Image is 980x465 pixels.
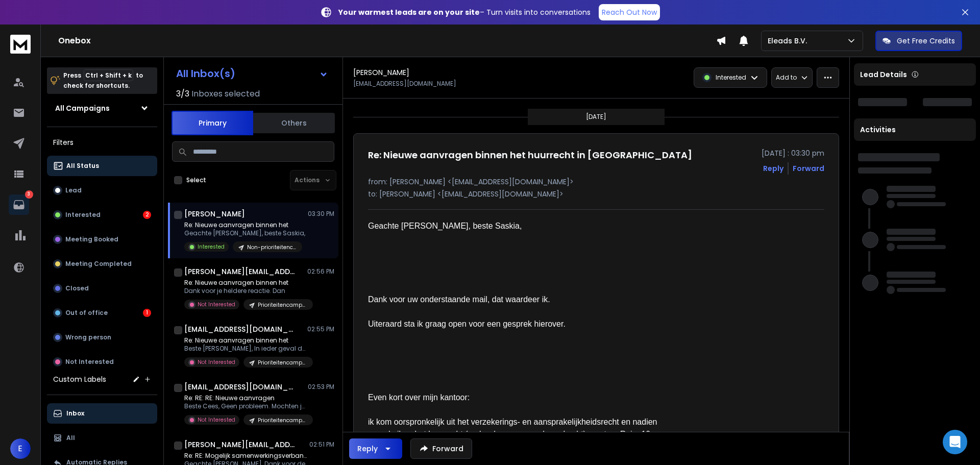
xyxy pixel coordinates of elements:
p: Prioriteitencampagne Middag | Eleads [258,359,307,366]
p: [EMAIL_ADDRESS][DOMAIN_NAME] [353,80,456,88]
p: Meeting Completed [65,260,132,268]
p: 02:56 PM [307,267,334,276]
button: Lead [47,180,157,201]
p: Not Interested [198,301,235,308]
p: Get Free Credits [897,36,955,46]
p: Lead Details [860,69,907,80]
h1: All Campaigns [55,103,110,113]
button: Get Free Credits [875,31,962,51]
p: Interested [198,243,225,251]
button: Reply [349,438,402,459]
p: [DATE] : 03:30 pm [762,148,824,158]
img: logo [10,35,31,54]
label: Select [186,176,206,184]
button: Primary [171,111,253,135]
h1: [PERSON_NAME] [184,209,245,219]
button: E [10,438,31,459]
button: Interested2 [47,205,157,225]
strong: Your warmest leads are on your site [338,7,480,17]
h3: Filters [47,135,157,150]
p: Prioriteitencampagne Ochtend | Eleads [258,417,307,424]
h1: [PERSON_NAME][EMAIL_ADDRESS][DOMAIN_NAME] [184,439,297,450]
p: Not Interested [198,358,235,366]
p: Re: Nieuwe aanvragen binnen het [184,336,307,345]
div: Geachte [PERSON_NAME], beste Saskia, [368,220,666,232]
button: Closed [47,278,157,299]
p: – Turn visits into conversations [338,7,591,17]
div: 2 [143,211,151,219]
button: Reply [763,163,783,174]
span: 3 / 3 [176,88,189,100]
p: [DATE] [586,113,606,121]
p: Dank voor je heldere reactie. Dan [184,287,307,295]
p: Re: RE: RE: Nieuwe aanvragen [184,394,307,402]
p: Re: Nieuwe aanvragen binnen het [184,279,307,287]
a: Reach Out Now [599,4,660,20]
button: Meeting Booked [47,229,157,250]
p: 02:53 PM [308,383,334,391]
div: Activities [854,118,976,141]
div: Dank voor uw onderstaande mail, dat waardeer ik. [368,293,666,306]
h3: Inboxes selected [191,88,260,100]
p: Non-prioriteitencampagne Hele Dag | Eleads [247,243,296,251]
p: 02:55 PM [307,325,334,333]
p: to: [PERSON_NAME] <[EMAIL_ADDRESS][DOMAIN_NAME]> [368,189,824,199]
p: Wrong person [65,333,111,341]
p: Beste [PERSON_NAME], In ieder geval dank [184,345,307,353]
p: Out of office [65,309,108,317]
p: All Status [66,162,99,170]
button: Forward [410,438,472,459]
h1: Onebox [58,35,716,47]
div: Open Intercom Messenger [943,430,967,454]
button: Wrong person [47,327,157,348]
p: Re: Nieuwe aanvragen binnen het [184,221,305,229]
h1: [PERSON_NAME] [353,67,409,78]
button: All Inbox(s) [168,63,336,84]
p: Lead [65,186,82,194]
p: Reach Out Now [602,7,657,17]
a: 3 [9,194,29,215]
span: Ctrl + Shift + k [84,69,133,81]
p: Not Interested [198,416,235,424]
p: Press to check for shortcuts. [63,70,143,91]
button: Not Interested [47,352,157,372]
button: Out of office1 [47,303,157,323]
p: Geachte [PERSON_NAME], beste Saskia, [184,229,305,237]
p: Re: RE: Mogelijk samenwerkingsverband voor [184,452,307,460]
p: All [66,434,75,442]
h1: All Inbox(s) [176,68,235,79]
div: Forward [793,163,824,174]
p: Interested [716,74,746,82]
p: Interested [65,211,101,219]
p: Eleads B.V. [768,36,811,46]
p: Add to [776,74,797,82]
p: Closed [65,284,89,292]
div: Uiteraard sta ik graag open voor een gesprek hierover. [368,318,666,330]
p: Inbox [66,409,84,418]
button: All Campaigns [47,98,157,118]
p: 02:51 PM [309,440,334,449]
button: Inbox [47,403,157,424]
button: All Status [47,156,157,176]
button: Others [253,112,335,134]
p: Prioriteitencampagne Middag | Eleads [258,301,307,309]
h1: [EMAIL_ADDRESS][DOMAIN_NAME] [184,324,297,334]
p: Beste Cees, Geen probleem. Mochten jullie in [184,402,307,410]
h1: [PERSON_NAME][EMAIL_ADDRESS][DOMAIN_NAME] [184,266,297,277]
button: Meeting Completed [47,254,157,274]
p: Not Interested [65,358,114,366]
h1: [EMAIL_ADDRESS][DOMAIN_NAME] [184,382,297,392]
div: 1 [143,309,151,317]
p: from: [PERSON_NAME] <[EMAIL_ADDRESS][DOMAIN_NAME]> [368,177,824,187]
p: Meeting Booked [65,235,118,243]
p: 03:30 PM [308,210,334,218]
div: Reply [357,444,378,454]
button: All [47,428,157,448]
div: Even kort over mijn kantoor: [368,391,666,404]
h1: Re: Nieuwe aanvragen binnen het huurrecht in [GEOGRAPHIC_DATA] [368,148,692,162]
p: 3 [25,190,33,199]
h3: Custom Labels [53,374,106,384]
